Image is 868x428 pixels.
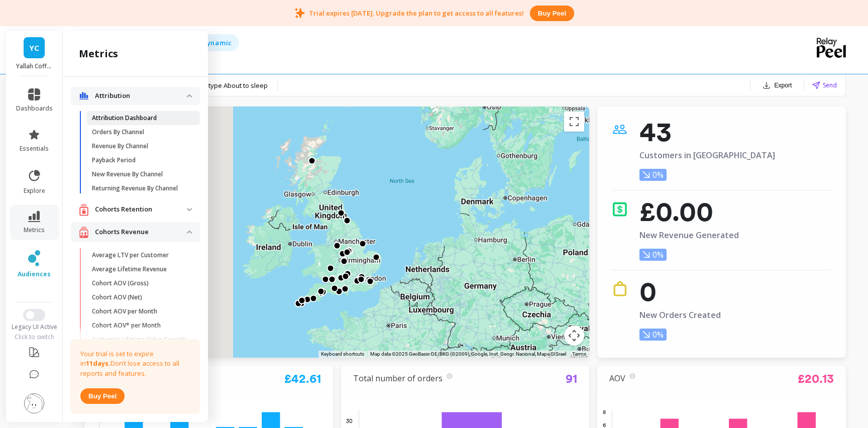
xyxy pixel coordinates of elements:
[95,227,187,237] p: Cohorts Revenue
[284,371,321,386] a: £42.61
[639,231,739,240] p: New Revenue Generated
[530,6,574,21] button: Buy peel
[92,279,149,287] p: Cohort AOV (Gross)
[16,62,53,70] p: Yallah Coffee
[92,128,144,136] p: Orders By Channel
[639,329,667,341] p: 0%
[187,231,192,234] img: down caret icon
[321,351,364,358] button: Keyboard shortcuts
[23,309,45,321] button: Switch to New UI
[612,281,627,296] img: icon
[92,265,167,273] p: Average Lifetime Revenue
[92,307,157,315] p: Cohort AOV per Month
[823,80,837,90] span: Send
[187,94,192,97] img: down caret icon
[309,9,524,18] p: Trial expires [DATE]. Upgrade the plan to get access to all features!
[612,122,627,137] img: icon
[18,270,51,278] span: audiences
[79,47,118,61] h2: metrics
[187,208,192,211] img: down caret icon
[353,373,443,384] a: Total number of orders
[639,201,739,222] p: £0.00
[92,184,178,192] p: Returning Revenue By Channel
[370,351,566,357] span: Map data ©2025 GeoBasis-DE/BKG (©2009), Google, Inst. Geogr. Nacional, Mapa GISrael
[564,112,584,132] button: Toggle fullscreen view
[639,310,721,319] p: New Orders Created
[758,78,796,92] button: Export
[16,104,53,113] span: dashboards
[195,34,239,51] div: Dynamic
[639,151,775,160] p: Customers in [GEOGRAPHIC_DATA]
[639,122,775,142] p: 43
[564,326,584,346] button: Map camera controls
[24,393,44,413] img: profile picture
[95,91,187,101] p: Attribution
[572,351,586,357] a: Terms (opens in new tab)
[20,145,49,153] span: essentials
[6,323,63,331] div: Legacy UI Active
[80,349,190,379] p: Your trial is set to expire in Don’t lose access to all reports and features.
[79,226,89,239] img: navigation item icon
[79,92,89,100] img: navigation item icon
[639,169,667,181] p: 0%
[639,249,667,261] p: 0%
[24,187,45,195] span: explore
[92,251,169,259] p: Average LTV per Customer
[92,142,148,150] p: Revenue By Channel
[79,203,89,216] img: navigation item icon
[6,333,63,341] div: Click to switch
[92,156,136,164] p: Payback Period
[92,322,161,330] p: Cohort AOV* per Month
[29,42,39,54] span: YC
[92,114,157,122] p: Attribution Dashboard
[92,336,188,352] p: Customer Lifetime Value Growth Rate
[798,371,834,386] a: £20.13
[639,281,721,301] p: 0
[812,80,837,90] button: Send
[80,388,125,404] button: Buy peel
[609,373,625,384] a: AOV
[24,226,45,234] span: metrics
[95,204,187,215] p: Cohorts Retention
[86,359,111,368] strong: 11 days.
[612,201,627,217] img: icon
[92,293,142,301] p: Cohort AOV (Net)
[92,170,163,178] p: New Revenue By Channel
[566,371,577,386] a: 91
